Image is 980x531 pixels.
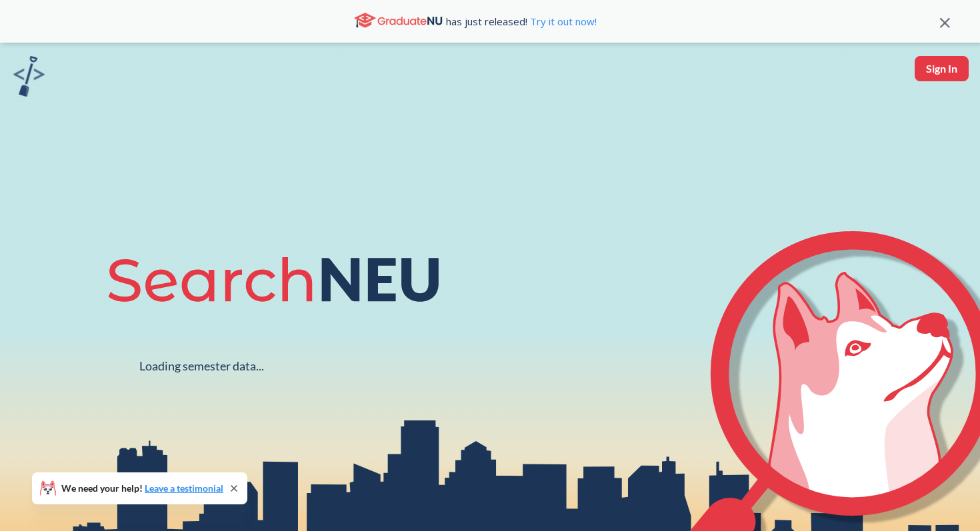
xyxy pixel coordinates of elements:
[527,15,597,28] a: Try it out now!
[61,484,223,493] span: We need your help!
[13,56,45,101] a: sandbox logo
[13,56,45,97] img: sandbox logo
[139,358,264,374] div: Loading semester data...
[145,482,223,494] a: Leave a testimonial
[446,14,597,29] span: has just released!
[915,56,969,81] button: Sign In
